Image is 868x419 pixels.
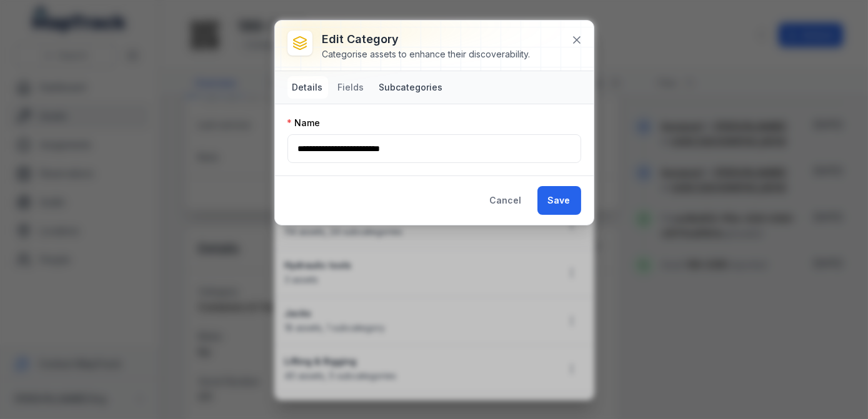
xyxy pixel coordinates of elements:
button: Details [287,76,328,99]
label: Name [287,117,321,129]
h3: Edit category [322,31,531,48]
button: Fields [333,76,369,99]
button: Subcategories [374,76,448,99]
button: Save [537,186,581,215]
div: Categorise assets to enhance their discoverability. [322,48,531,61]
button: Cancel [479,186,532,215]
